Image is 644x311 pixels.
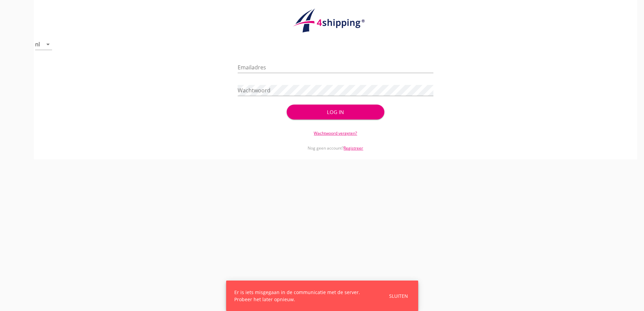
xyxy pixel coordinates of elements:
div: Log in [297,108,374,116]
i: arrow_drop_down [44,40,52,48]
button: Log in [287,105,384,119]
img: logo.1f945f1d.svg [292,8,380,33]
div: Nog geen account? [238,136,433,151]
input: Emailadres [238,62,433,73]
a: Registreer [343,145,363,151]
div: Er is iets misgegaan in de communicatie met de server. Probeer het later opnieuw. [234,289,373,303]
a: Wachtwoord vergeten? [314,130,357,136]
div: nl [35,41,40,47]
div: Sluiten [389,292,408,299]
button: Sluiten [387,290,410,302]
